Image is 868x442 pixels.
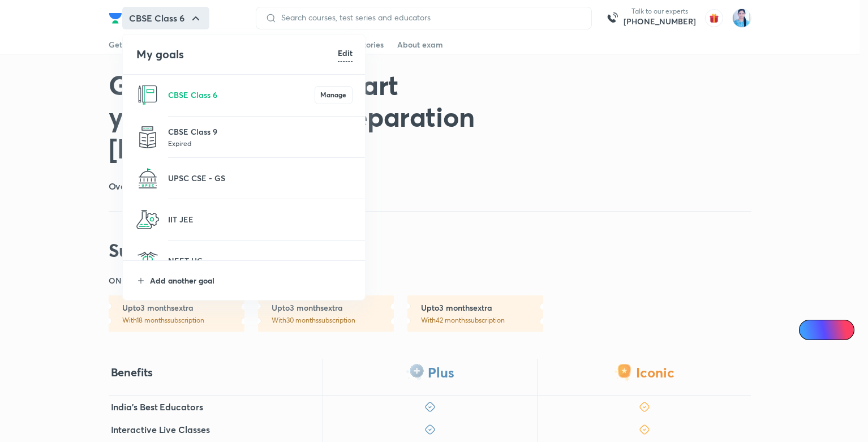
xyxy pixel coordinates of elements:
[168,126,353,138] p: CBSE Class 9
[136,84,159,106] img: CBSE Class 6
[168,89,315,101] p: CBSE Class 6
[136,208,159,231] img: IIT JEE
[136,167,159,190] img: UPSC CSE - GS
[315,86,353,104] button: Manage
[168,138,353,149] p: Expired
[168,172,353,184] p: UPSC CSE - GS
[168,213,353,225] p: IIT JEE
[150,274,353,286] p: Add another goal
[136,126,159,149] img: CBSE Class 9
[136,46,338,63] h4: My goals
[338,47,353,59] h6: Edit
[168,255,353,267] p: NEET UG
[136,250,159,272] img: NEET UG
